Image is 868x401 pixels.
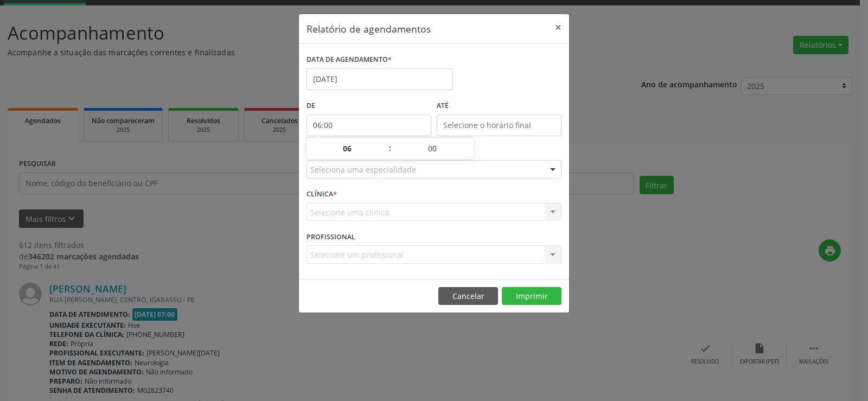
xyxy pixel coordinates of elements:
[547,14,569,41] button: Close
[437,114,561,136] input: Selecione o horário final
[307,228,355,245] label: PROFISSIONAL
[307,98,431,114] label: De
[392,138,474,160] input: Minute
[307,114,431,136] input: Selecione o horário inicial
[307,186,337,203] label: CLÍNICA
[307,52,392,68] label: DATA DE AGENDAMENTO
[310,164,416,175] span: Seleciona uma especialidade
[438,287,498,305] button: Cancelar
[307,138,388,160] input: Hour
[502,287,561,305] button: Imprimir
[307,68,453,90] input: Selecione uma data ou intervalo
[437,98,561,114] label: ATÉ
[388,137,392,159] span: :
[307,22,431,36] h5: Relatório de agendamentos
